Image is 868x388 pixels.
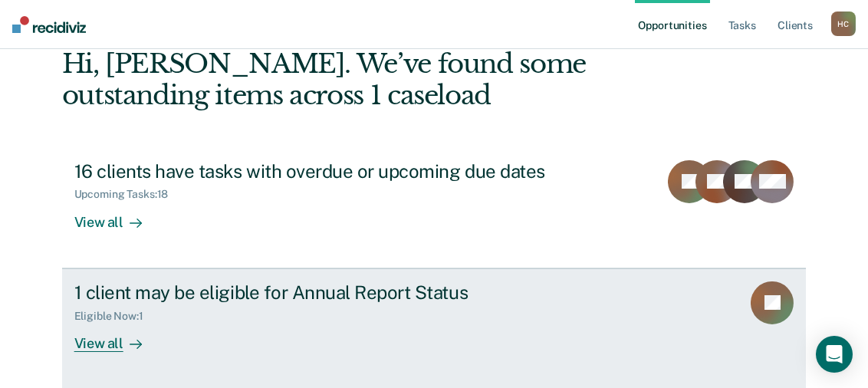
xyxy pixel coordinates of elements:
div: View all [74,322,160,352]
div: 16 clients have tasks with overdue or upcoming due dates [74,160,613,182]
button: HC [831,12,856,36]
div: Open Intercom Messenger [816,336,853,373]
div: Hi, [PERSON_NAME]. We’ve found some outstanding items across 1 caseload [62,48,658,111]
div: Eligible Now : 1 [74,310,156,323]
div: H C [831,12,856,36]
div: Upcoming Tasks : 18 [74,188,181,201]
a: 16 clients have tasks with overdue or upcoming due datesUpcoming Tasks:18View all [62,148,807,268]
div: 1 client may be eligible for Annual Report Status [74,281,613,304]
img: Recidiviz [12,16,86,33]
div: View all [74,201,160,231]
